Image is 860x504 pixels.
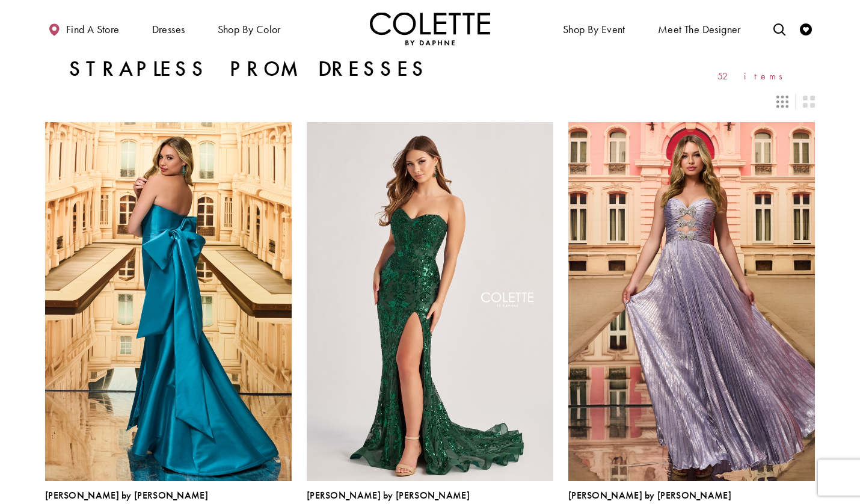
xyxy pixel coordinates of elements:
span: Switch layout to 3 columns [776,96,788,108]
a: Toggle search [770,12,788,45]
span: Dresses [152,23,185,35]
span: Meet the designer [658,23,741,35]
a: Find a store [45,12,122,45]
a: Visit Colette by Daphne Style No. CL8520 Page [568,122,815,481]
span: [PERSON_NAME] by [PERSON_NAME] [568,489,731,502]
span: Shop by color [218,23,281,35]
div: Layout Controls [38,88,822,115]
a: Visit Colette by Daphne Style No. CL8440 Page [307,122,553,481]
a: Meet the designer [655,12,744,45]
span: Find a store [66,23,120,35]
span: [PERSON_NAME] by [PERSON_NAME] [45,489,208,502]
span: 52 items [717,71,791,81]
a: Check Wishlist [797,12,815,45]
span: Shop By Event [560,12,628,45]
span: Switch layout to 2 columns [803,96,815,108]
span: [PERSON_NAME] by [PERSON_NAME] [307,489,470,502]
a: Visit Home Page [370,12,490,45]
a: Visit Colette by Daphne Style No. CL8470 Page [45,122,292,481]
span: Shop by color [215,12,284,45]
span: Shop By Event [563,23,625,35]
img: Colette by Daphne [370,12,490,45]
span: Dresses [149,12,188,45]
h1: Strapless Prom Dresses [69,57,429,81]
